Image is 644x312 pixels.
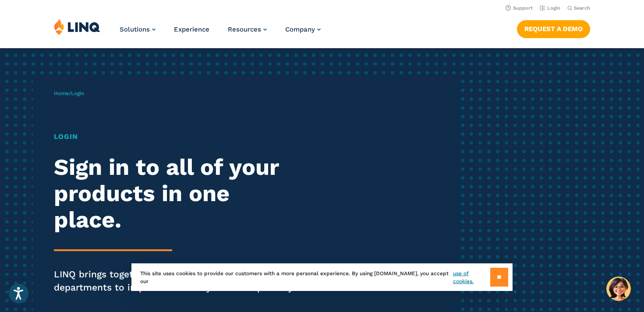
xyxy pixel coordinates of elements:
a: Solutions [120,25,156,33]
h1: Login [54,131,302,142]
button: Hello, have a question? Let’s chat. [606,277,631,301]
p: LINQ brings together students, parents and all your departments to improve efficiency and transpa... [54,268,302,294]
a: Support [506,5,533,11]
h2: Sign in to all of your products in one place. [54,154,302,233]
nav: Button Navigation [517,18,590,38]
a: Login [540,5,560,11]
span: Login [71,90,84,96]
a: Company [285,25,321,33]
span: Solutions [120,25,150,33]
button: Open Search Bar [567,5,590,11]
img: LINQ | K‑12 Software [54,18,100,35]
a: use of cookies. [453,269,490,285]
a: Request a Demo [517,20,590,38]
span: Search [574,5,590,11]
a: Resources [228,25,267,33]
span: Company [285,25,315,33]
a: Home [54,90,69,96]
span: Resources [228,25,261,33]
div: This site uses cookies to provide our customers with a more personal experience. By using [DOMAIN... [131,263,513,291]
nav: Primary Navigation [120,18,321,47]
a: Experience [174,25,209,33]
span: / [54,90,84,96]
